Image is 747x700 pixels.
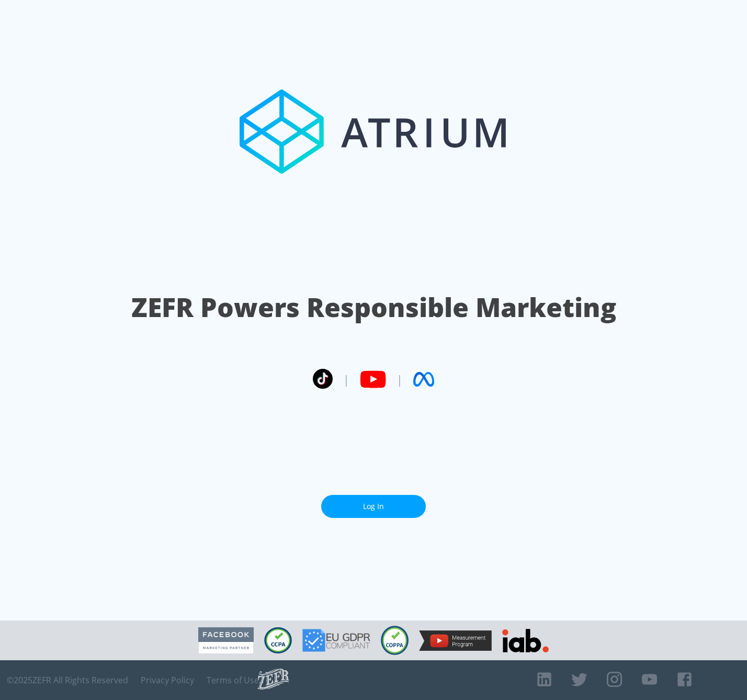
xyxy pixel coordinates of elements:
[207,675,259,685] a: Terms of Use
[7,675,128,685] span: © 2025 ZEFR All Rights Reserved
[419,630,492,651] img: YouTube Measurement Program
[343,371,349,387] span: |
[131,289,616,325] h1: ZEFR Powers Responsible Marketing
[502,629,549,652] img: IAB
[397,371,403,387] span: |
[141,675,194,685] a: Privacy Policy
[264,627,292,653] img: CCPA Compliant
[302,629,370,652] img: GDPR Compliant
[381,626,409,655] img: COPPA Compliant
[198,627,254,654] img: Facebook Marketing Partner
[321,495,426,518] a: Log In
